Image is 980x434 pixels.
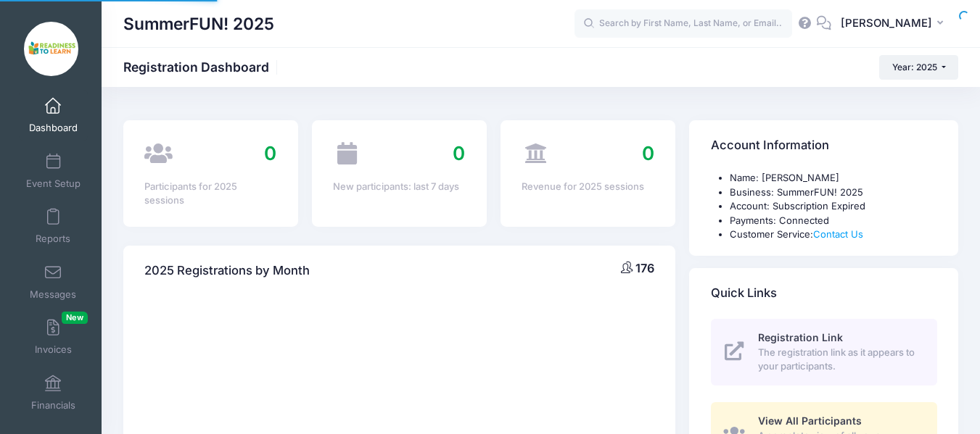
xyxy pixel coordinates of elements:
input: Search by First Name, Last Name, or Email... [575,9,792,38]
span: Event Setup [26,178,81,190]
li: Name: [PERSON_NAME] [730,171,937,185]
h4: 2025 Registrations by Month [144,250,310,291]
span: Messages [30,288,76,301]
span: 0 [642,142,654,164]
li: Customer Service: [730,228,937,242]
span: Year: 2025 [892,62,937,72]
li: Account: Subscription Expired [730,199,937,214]
h4: Quick Links [711,272,777,314]
span: 176 [635,261,654,275]
button: [PERSON_NAME] [831,7,958,41]
span: The registration link as it appears to your participants. [758,346,921,374]
span: 0 [264,142,276,164]
div: New participants: last 7 days [333,180,465,194]
span: [PERSON_NAME] [841,15,932,31]
a: Contact Us [813,228,863,240]
h1: SummerFUN! 2025 [123,7,274,41]
a: InvoicesNew [19,312,88,362]
span: New [62,312,88,324]
li: Business: SummerFUN! 2025 [730,185,937,200]
a: Event Setup [19,146,88,196]
span: Reports [36,233,70,246]
h4: Account Information [711,125,829,167]
span: Invoices [35,344,72,356]
a: Reports [19,201,88,251]
li: Payments: Connected [730,214,937,228]
span: View All Participants [758,414,862,427]
span: Financials [31,399,75,412]
img: SummerFUN! 2025 [24,22,78,76]
span: Dashboard [29,122,78,135]
span: 0 [453,142,465,164]
h1: Registration Dashboard [123,59,281,75]
a: Registration Link The registration link as it appears to your participants. [711,319,937,385]
span: Registration Link [758,331,843,343]
div: Participants for 2025 sessions [144,180,276,208]
a: Messages [19,256,88,307]
button: Year: 2025 [879,55,958,80]
div: Revenue for 2025 sessions [522,180,654,194]
a: Dashboard [19,90,88,141]
a: Financials [19,367,88,418]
